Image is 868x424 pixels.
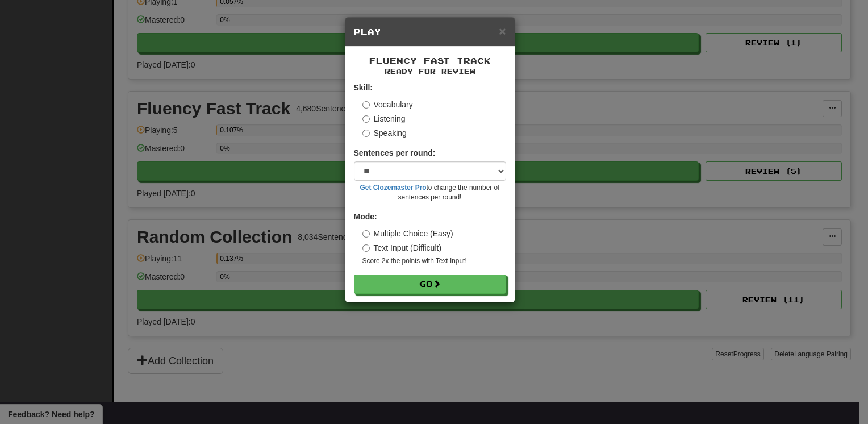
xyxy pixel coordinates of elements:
[354,212,377,221] strong: Mode:
[354,183,506,202] small: to change the number of sentences per round!
[362,101,370,109] input: Vocabulary
[499,24,506,38] span: ×
[362,99,413,110] label: Vocabulary
[362,113,406,124] label: Listening
[362,127,407,139] label: Speaking
[499,25,506,37] button: Close
[369,56,491,65] span: Fluency Fast Track
[362,228,453,239] label: Multiple Choice (Easy)
[354,147,436,159] label: Sentences per round:
[362,244,370,252] input: Text Input (Difficult)
[362,130,370,137] input: Speaking
[354,83,373,92] strong: Skill:
[362,242,442,253] label: Text Input (Difficult)
[354,66,506,76] small: Ready for Review
[362,230,370,238] input: Multiple Choice (Easy)
[362,256,506,266] small: Score 2x the points with Text Input !
[354,26,506,38] h5: Play
[362,115,370,123] input: Listening
[354,275,506,294] button: Go
[360,184,427,192] a: Get Clozemaster Pro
